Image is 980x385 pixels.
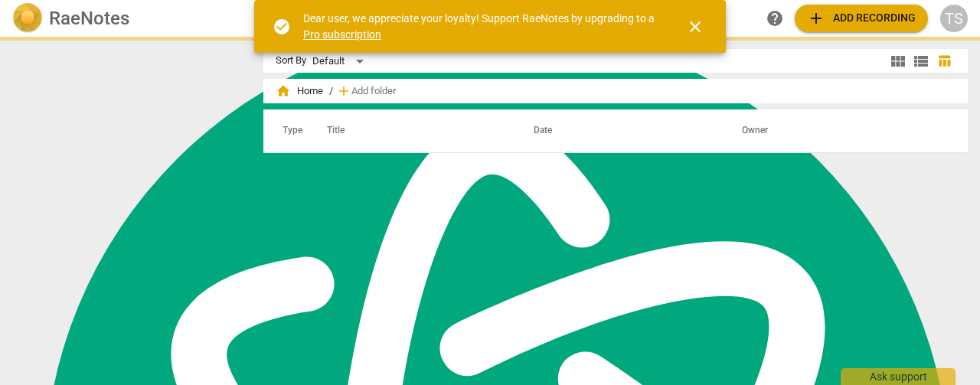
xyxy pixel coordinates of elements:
span: table_chart [937,54,952,68]
span: view_module [889,52,907,70]
a: LogoRaeNotes [12,3,248,34]
a: Pro subscription [303,28,381,41]
span: add [807,9,825,28]
span: Home [276,83,323,99]
a: Help [761,5,789,32]
span: close [686,18,704,36]
div: Dear user, we appreciate your loyalty! Support RaeNotes by upgrading to a [303,11,658,42]
span: help [766,9,784,28]
span: home [276,83,291,99]
div: Default [312,49,369,73]
span: Add recording [807,9,916,28]
button: List view [910,50,933,73]
span: check_circle [273,18,291,36]
button: TS [940,5,968,32]
div: Sort By [276,55,306,67]
span: view_list [912,52,930,70]
div: Ask support [841,368,955,385]
span: add [336,83,351,99]
th: Owner [724,109,952,152]
button: Tile view [887,50,910,73]
button: Table view [933,50,955,73]
h2: RaeNotes [49,8,129,29]
th: Title [309,109,515,152]
button: Close [677,8,714,45]
th: Type [270,109,309,152]
span: / [329,86,333,97]
button: Upload [795,5,928,32]
img: Logo [12,3,43,34]
th: Date [515,109,724,152]
span: Add folder [351,86,396,97]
